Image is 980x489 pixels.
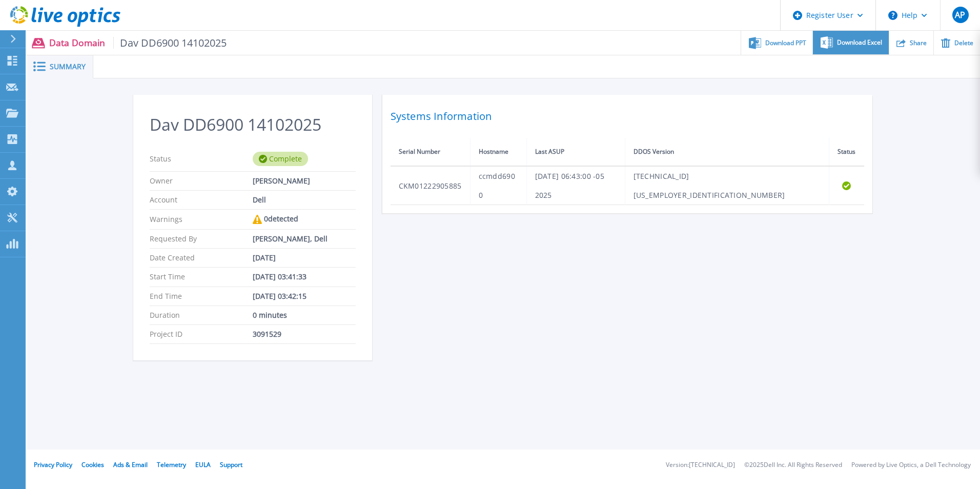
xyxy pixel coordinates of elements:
[526,166,625,205] td: [DATE] 06:43:00 -05 2025
[50,63,86,70] span: Summary
[113,460,148,469] a: Ads & Email
[157,460,186,469] a: Telemetry
[851,462,971,468] li: Powered by Live Optics, a Dell Technology
[150,177,253,185] p: Owner
[150,235,253,243] p: Requested By
[666,462,735,468] li: Version: [TECHNICAL_ID]
[253,254,356,262] div: [DATE]
[253,330,356,338] div: 3091529
[150,196,253,204] p: Account
[837,39,882,46] span: Download Excel
[910,40,927,46] span: Share
[391,166,471,205] td: CKM01222905885
[391,107,864,126] h2: Systems Information
[150,273,253,281] p: Start Time
[253,152,308,166] div: Complete
[253,177,356,185] div: [PERSON_NAME]
[34,460,72,469] a: Privacy Policy
[150,254,253,262] p: Date Created
[470,166,526,205] td: ccmdd6900
[253,215,356,224] div: 0 detected
[253,273,356,281] div: [DATE] 03:41:33
[391,138,471,166] th: Serial Number
[526,138,625,166] th: Last ASUP
[81,460,104,469] a: Cookies
[253,311,356,319] div: 0 minutes
[150,311,253,319] p: Duration
[150,115,356,134] h2: Dav DD6900 14102025
[150,152,253,166] p: Status
[150,330,253,338] p: Project ID
[954,40,973,46] span: Delete
[150,292,253,300] p: End Time
[253,196,356,204] div: Dell
[253,235,356,243] div: [PERSON_NAME], Dell
[49,37,227,49] p: Data Domain
[150,215,253,224] p: Warnings
[625,166,829,205] td: [TECHNICAL_ID][US_EMPLOYER_IDENTIFICATION_NUMBER]
[829,138,864,166] th: Status
[195,460,211,469] a: EULA
[744,462,842,468] li: © 2025 Dell Inc. All Rights Reserved
[220,460,242,469] a: Support
[765,40,806,46] span: Download PPT
[625,138,829,166] th: DDOS Version
[470,138,526,166] th: Hostname
[955,11,965,19] span: AP
[113,37,227,49] span: Dav DD6900 14102025
[253,292,356,300] div: [DATE] 03:42:15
